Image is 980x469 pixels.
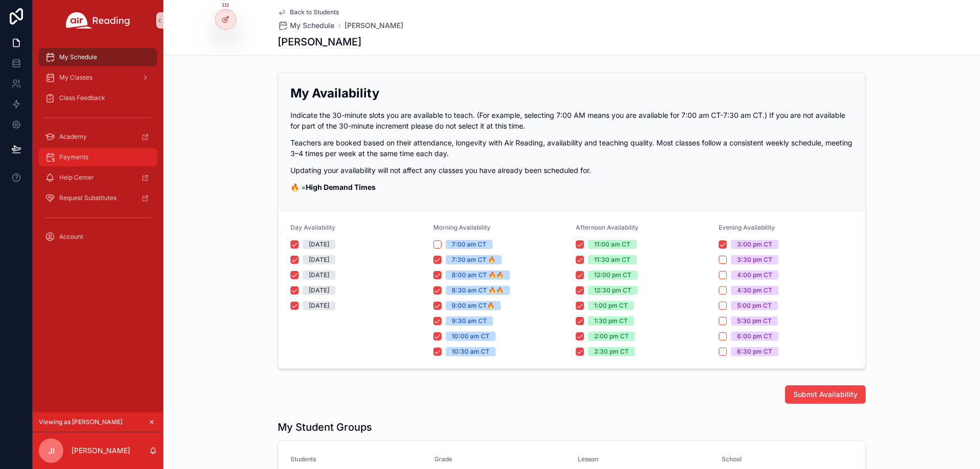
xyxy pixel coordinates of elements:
[576,224,639,231] span: Afternoon Availability
[59,53,97,61] span: My Schedule
[278,20,334,31] a: My Schedule
[434,455,566,463] span: Grade
[737,301,772,310] div: 5:00 pm CT
[594,286,631,295] div: 12:30 pm CT
[345,20,403,31] a: [PERSON_NAME]
[39,148,157,166] a: Payments
[737,270,772,280] div: 4:00 pm CT
[39,128,157,146] a: Academy
[309,301,329,310] div: [DATE]
[290,110,853,131] p: Indicate the 30-minute slots you are available to teach. (For example, selecting 7:00 AM means yo...
[278,8,339,16] a: Back to Students
[39,68,157,87] a: My Classes
[290,20,334,31] span: My Schedule
[594,301,628,310] div: 1:00 pm CT
[719,224,775,231] span: Evening Availability
[39,228,157,246] a: Account
[290,224,335,231] span: Day Availability
[278,420,372,434] h1: My Student Groups
[59,73,92,82] span: My Classes
[452,316,487,326] div: 9:30 am CT
[71,446,130,456] p: [PERSON_NAME]
[737,316,772,326] div: 5:30 pm CT
[39,189,157,207] a: Request Substitutes
[48,445,55,457] span: JI
[59,174,94,182] span: Help Center
[278,35,361,49] h1: [PERSON_NAME]
[290,455,422,463] span: Students
[594,255,630,264] div: 11:30 am CT
[66,12,130,29] img: App logo
[452,286,504,295] div: 8:30 am CT 🔥🔥
[39,89,157,107] a: Class Feedback
[452,301,495,310] div: 9:00 am CT🔥
[39,48,157,66] a: My Schedule
[452,347,489,356] div: 10:30 am CT
[309,255,329,264] div: [DATE]
[594,347,629,356] div: 2:30 pm CT
[737,347,772,356] div: 6:30 pm CT
[59,233,83,241] span: Account
[39,168,157,187] a: Help Center
[39,418,122,426] span: Viewing as [PERSON_NAME]
[793,389,857,400] span: Submit Availability
[309,240,329,249] div: [DATE]
[306,183,376,191] strong: High Demand Times
[59,194,116,202] span: Request Substitutes
[722,455,853,463] span: School
[452,332,489,341] div: 10:00 am CT
[290,165,853,176] p: Updating your availability will not affect any classes you have already been scheduled for.
[452,270,504,280] div: 8:00 am CT 🔥🔥
[594,316,628,326] div: 1:30 pm CT
[59,133,87,141] span: Academy
[737,286,772,295] div: 4:30 pm CT
[594,270,631,280] div: 12:00 pm CT
[594,332,629,341] div: 2:00 pm CT
[290,182,853,192] p: 🔥 =
[309,286,329,295] div: [DATE]
[578,455,709,463] span: Lesson
[309,270,329,280] div: [DATE]
[290,85,853,102] h2: My Availability
[737,332,772,341] div: 6:00 pm CT
[33,41,163,259] div: scrollable content
[452,255,496,264] div: 7:30 am CT 🔥
[737,240,772,249] div: 3:00 pm CT
[290,8,339,16] span: Back to Students
[594,240,630,249] div: 11:00 am CT
[785,385,866,404] button: Submit Availability
[737,255,772,264] div: 3:30 pm CT
[59,94,105,102] span: Class Feedback
[433,224,491,231] span: Morning Availability
[290,137,853,159] p: Teachers are booked based on their attendance, longevity with Air Reading, availability and teach...
[452,240,486,249] div: 7:00 am CT
[59,153,88,161] span: Payments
